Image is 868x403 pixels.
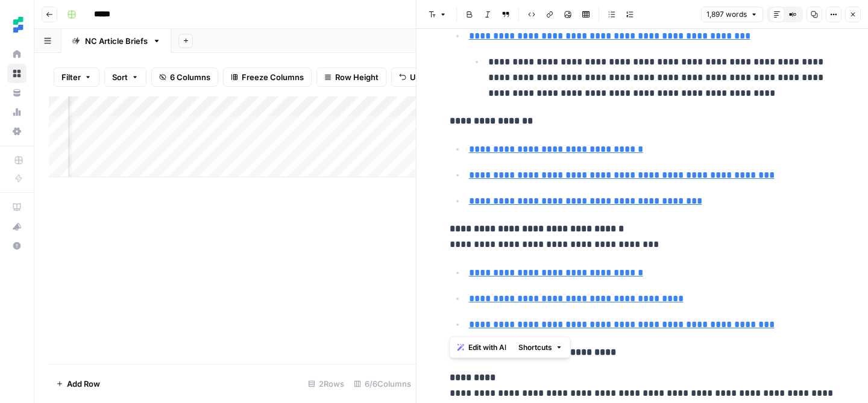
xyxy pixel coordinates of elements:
[335,71,379,83] span: Row Height
[7,64,27,83] a: Browse
[7,14,29,36] img: Ten Speed Logo
[349,374,416,393] div: 6/6 Columns
[61,29,171,53] a: NC Article Briefs
[104,67,146,87] button: Sort
[54,67,99,87] button: Filter
[170,71,210,83] span: 6 Columns
[7,102,27,122] a: Usage
[67,378,100,390] span: Add Row
[242,71,304,83] span: Freeze Columns
[518,342,552,353] span: Shortcuts
[701,7,763,22] button: 1,897 words
[391,67,438,87] button: Undo
[706,9,747,20] span: 1,897 words
[7,122,27,141] a: Settings
[85,35,148,47] div: NC Article Briefs
[7,45,27,64] a: Home
[223,67,312,87] button: Freeze Columns
[7,10,27,40] button: Workspace: Ten Speed
[453,340,511,355] button: Edit with AI
[151,67,218,87] button: 6 Columns
[468,342,506,353] span: Edit with AI
[7,198,27,217] a: AirOps Academy
[316,67,386,87] button: Row Height
[303,374,349,393] div: 2 Rows
[7,217,27,236] button: What's new?
[514,340,568,355] button: Shortcuts
[49,374,107,393] button: Add Row
[410,71,430,83] span: Undo
[7,236,27,255] button: Help + Support
[7,83,27,102] a: Your Data
[61,71,81,83] span: Filter
[8,217,26,236] div: What's new?
[112,71,128,83] span: Sort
